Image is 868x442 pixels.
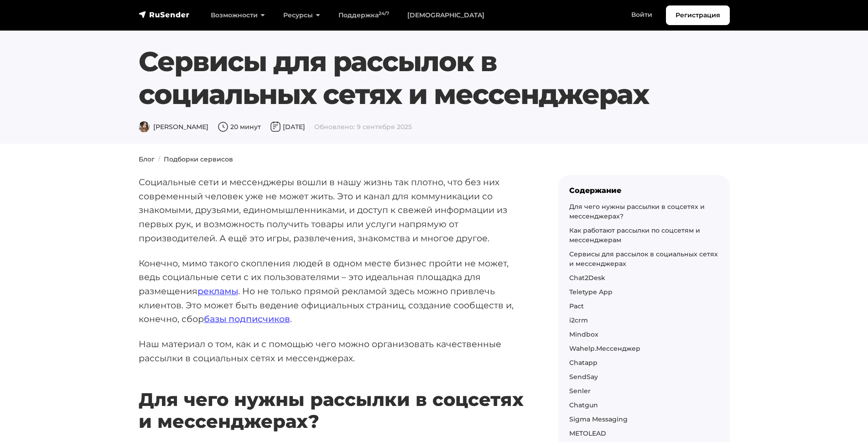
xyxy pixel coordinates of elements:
sup: 24/7 [379,10,389,16]
a: Как работают рассылки по соцсетям и мессенджерам [569,226,700,244]
a: Войти [622,5,661,24]
span: [DATE] [270,123,305,131]
a: [DEMOGRAPHIC_DATA] [398,6,494,25]
a: SendSay [569,373,598,381]
span: Обновлено: 9 сентября 2025 [314,123,412,131]
h2: Для чего нужны рассылки в соцсетях и мессенджерах? [139,362,529,432]
span: 20 минут [218,123,261,131]
a: Mindbox [569,330,598,338]
li: Подборки сервисов [155,155,233,164]
a: Pact [569,302,584,310]
a: Блог [139,155,155,163]
a: Ресурсы [274,6,329,25]
a: Senler [569,387,591,395]
a: рекламы [198,286,238,296]
a: i2crm [569,316,588,324]
img: Время чтения [218,121,229,132]
a: базы подписчиков [204,313,290,324]
a: Teletype App [569,288,613,296]
a: Chatgun [569,401,598,409]
img: RuSender [139,10,190,19]
img: Дата публикации [270,121,281,132]
a: Поддержка24/7 [329,6,398,25]
p: Конечно, мимо такого скопления людей в одном месте бизнес пройти не может, ведь социальные сети с... [139,256,529,327]
a: Возможности [202,6,274,25]
a: Chatapp [569,359,598,367]
a: Для чего нужны рассылки в соцсетях и мессенджерах? [569,203,705,220]
span: [PERSON_NAME] [139,123,208,131]
a: Wahelp.Мессенджер [569,344,640,353]
p: Наш материал о том, как и с помощью чего можно организовать качественные рассылки в социальных се... [139,337,529,365]
h1: Сервисы для рассылок в социальных сетях и мессенджерах [139,45,680,111]
nav: breadcrumb [133,155,735,164]
a: Chat2Desk [569,274,605,282]
p: Социальные сети и мессенджеры вошли в нашу жизнь так плотно, что без них современный человек уже ... [139,175,529,245]
a: Сервисы для рассылок в социальных сетях и мессенджерах [569,250,718,268]
a: Sigma Messaging [569,415,628,423]
a: METOLEAD [569,429,606,437]
div: Содержание [569,186,719,195]
a: Регистрация [666,5,730,25]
